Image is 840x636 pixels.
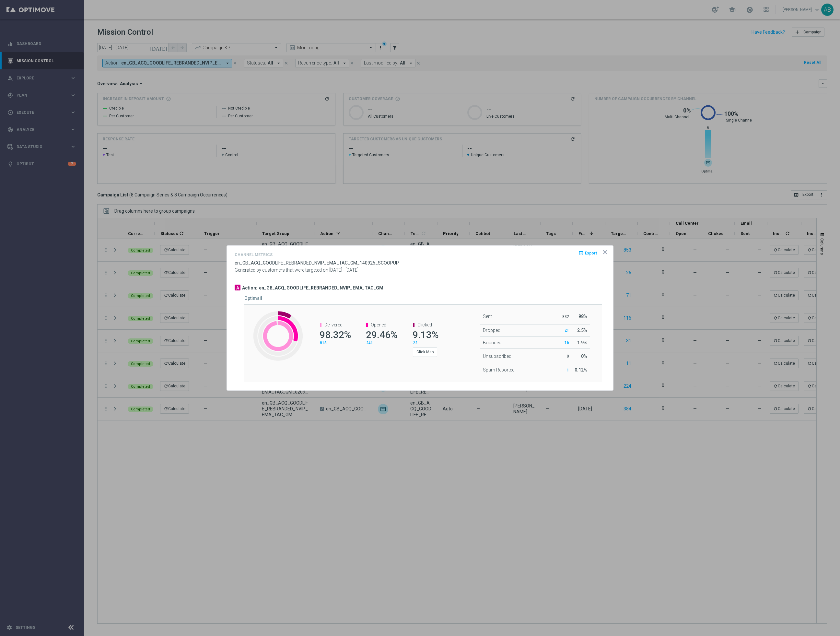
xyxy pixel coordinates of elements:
span: 0% [581,354,587,359]
span: 2.5% [577,328,587,333]
h3: Action: [242,285,257,291]
span: 98% [578,314,587,319]
span: 29.46% [366,329,397,340]
span: 21 [565,328,569,333]
opti-icon: icon [602,249,608,255]
i: open_in_browser [578,250,584,255]
p: 832 [556,314,569,319]
span: 1 [567,368,569,372]
span: Dropped [483,328,500,333]
h3: en_GB_ACQ_GOODLIFE_REBRANDED_NVIP_EMA_TAC_GM [259,285,383,291]
span: 818 [320,341,327,345]
button: open_in_browser Export [578,249,598,257]
span: 9.13% [413,329,438,340]
span: Sent [483,314,492,319]
span: 0.12% [575,367,587,372]
span: Unsubscribed [483,354,511,359]
h5: Optimail [244,296,262,301]
span: Bounced [483,340,501,345]
span: [DATE] - [DATE] [329,267,358,273]
span: Clicked [417,322,432,327]
span: en_GB_ACQ_GOODLIFE_REBRANDED_NVIP_EMA_TAC_GM_140925_SCOOPUP [235,260,399,265]
span: 16 [565,340,569,345]
h4: Channel Metrics [235,253,273,257]
span: Generated by customers that were targeted on [235,267,328,273]
div: A [235,285,240,290]
p: 0 [556,354,569,359]
span: 1.9% [577,340,587,345]
span: 241 [366,341,373,345]
span: 98.32% [320,329,351,340]
span: 22 [413,341,417,345]
span: Opened [371,322,386,327]
span: Spam Reported [483,367,515,372]
span: Delivered [324,322,343,327]
span: Export [585,251,597,255]
button: Click Map [413,347,437,357]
